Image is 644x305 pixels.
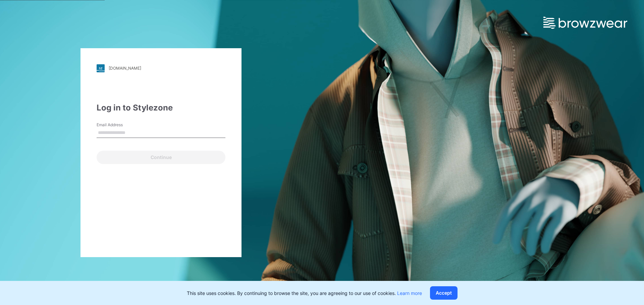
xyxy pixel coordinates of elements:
[397,290,422,296] a: Learn more
[187,290,422,297] p: This site uses cookies. By continuing to browse the site, you are agreeing to our use of cookies.
[109,66,141,71] div: [DOMAIN_NAME]
[97,102,225,114] div: Log in to Stylezone
[97,64,105,72] img: stylezone-logo.562084cfcfab977791bfbf7441f1a819.svg
[543,17,627,29] img: browzwear-logo.e42bd6dac1945053ebaf764b6aa21510.svg
[97,64,225,72] a: [DOMAIN_NAME]
[430,286,458,300] button: Accept
[97,122,144,128] label: Email Address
